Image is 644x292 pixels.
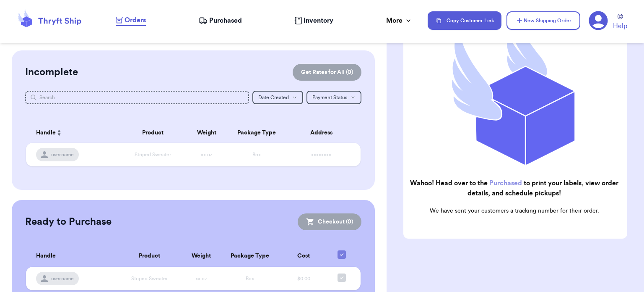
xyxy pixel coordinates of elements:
[293,64,361,81] button: Get Rates for All (0)
[209,16,242,26] span: Purchased
[279,245,328,267] th: Cost
[195,276,207,281] span: xx oz
[36,129,56,137] span: Handle
[410,207,619,215] p: We have sent your customers a tracking number for their order.
[613,14,627,31] a: Help
[297,276,310,281] span: $0.00
[117,245,182,267] th: Product
[125,15,146,25] span: Orders
[25,91,249,104] input: Search
[51,151,74,158] span: username
[182,245,221,267] th: Weight
[201,152,213,157] span: xx oz
[613,21,627,31] span: Help
[428,11,501,30] button: Copy Customer Link
[489,180,522,187] a: Purchased
[304,16,333,26] span: Inventory
[306,91,361,104] button: Payment Status
[227,123,287,143] th: Package Type
[386,16,413,26] div: More
[312,95,347,100] span: Payment Status
[311,152,331,157] span: xxxxxxxx
[25,215,112,229] h2: Ready to Purchase
[135,152,171,157] span: Striped Sweater
[252,152,261,157] span: Box
[246,276,254,281] span: Box
[294,16,333,26] a: Inventory
[298,213,361,230] button: Checkout (0)
[252,91,303,104] button: Date Created
[410,178,619,198] h2: Wahoo! Head over to the to print your labels, view order details, and schedule pickups!
[199,16,242,26] a: Purchased
[221,245,280,267] th: Package Type
[131,276,168,281] span: Striped Sweater
[51,275,74,282] span: username
[119,123,187,143] th: Product
[25,66,78,79] h2: Incomplete
[56,128,62,138] button: Sort ascending
[36,252,56,260] span: Handle
[187,123,227,143] th: Weight
[116,15,146,26] a: Orders
[287,123,361,143] th: Address
[506,11,580,30] button: New Shipping Order
[258,95,289,100] span: Date Created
